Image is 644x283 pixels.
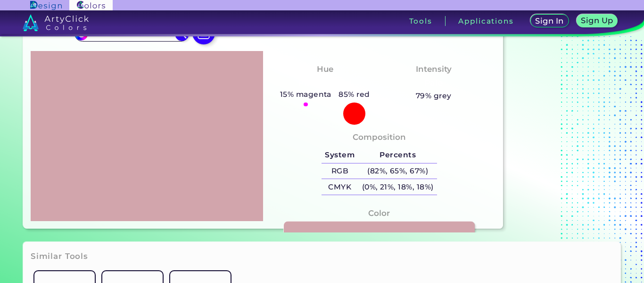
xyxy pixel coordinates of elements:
h5: Percents [358,147,437,163]
a: Sign In [532,15,567,27]
h3: Similar Tools [31,251,88,262]
h5: System [322,147,358,163]
h3: Applications [458,17,513,25]
h5: (0%, 21%, 18%, 18%) [358,179,437,195]
a: Sign Up [578,15,616,27]
h5: CMYK [322,179,358,195]
h4: Color [368,206,390,220]
img: ArtyClick Design logo [30,1,62,10]
img: logo_artyclick_colors_white.svg [23,14,89,31]
h5: 85% red [335,88,374,101]
h5: 15% magenta [276,88,335,101]
h5: 79% grey [416,90,452,102]
h5: Sign Up [583,17,612,24]
h4: Hue [317,62,333,76]
h4: Composition [353,130,406,144]
h3: Tools [409,17,432,25]
h3: Pinkish Red [294,77,356,89]
h3: Pale [420,77,447,89]
h5: RGB [322,163,358,179]
h5: (82%, 65%, 67%) [358,163,437,179]
h5: Sign In [537,17,562,25]
h4: Intensity [416,62,452,76]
